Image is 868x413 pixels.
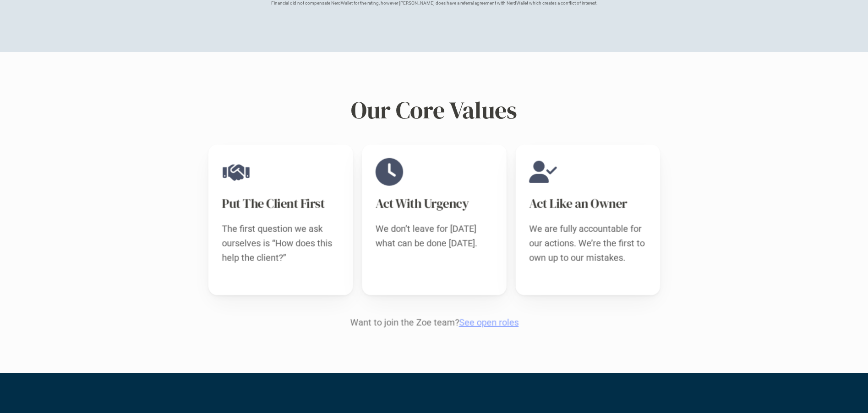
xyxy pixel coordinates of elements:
p: Want to join the Zoe team? [208,317,660,328]
h2: Our Core Values [351,96,517,124]
p: We don’t leave for [DATE] what can be done [DATE]. [375,221,492,250]
h3: Act Like an Owner [529,195,646,212]
h3: Act With Urgency [375,195,492,212]
h3: Put The Client First [222,195,339,212]
p: We are fully accountable for our actions. We’re the first to own up to our mistakes. [529,221,646,265]
a: See open roles [459,317,518,328]
p: The first question we ask ourselves is “How does this help the client?” [222,221,339,265]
